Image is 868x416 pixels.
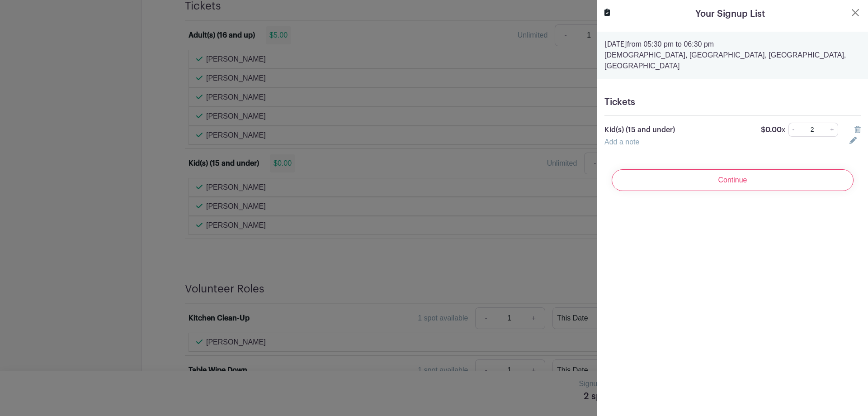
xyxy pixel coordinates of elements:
[604,39,861,50] p: from 05:30 pm to 06:30 pm
[604,124,750,135] p: Kid(s) (15 and under)
[850,7,861,18] button: Close
[612,169,854,191] input: Continue
[826,123,838,137] a: +
[604,50,861,72] p: [DEMOGRAPHIC_DATA], [GEOGRAPHIC_DATA], [GEOGRAPHIC_DATA], [GEOGRAPHIC_DATA]
[695,7,765,21] h5: Your Signup List
[604,41,627,48] strong: [DATE]
[604,138,639,146] a: Add a note
[782,126,785,134] span: x
[788,123,798,137] a: -
[761,124,785,135] p: $0.00
[604,97,861,108] h5: Tickets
